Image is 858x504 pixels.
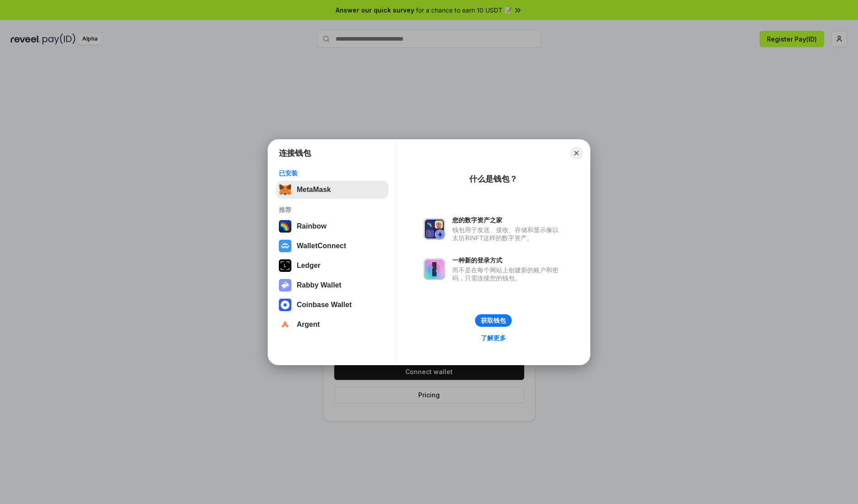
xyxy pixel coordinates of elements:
[297,186,331,194] div: MetaMask
[475,332,511,344] a: 了解更多
[481,317,506,325] div: 获取钱包
[279,240,291,252] img: svg+xml,%3Csvg%20width%3D%2228%22%20height%3D%2228%22%20viewBox%3D%220%200%2028%2028%22%20fill%3D...
[279,279,291,292] img: svg+xml,%3Csvg%20xmlns%3D%22http%3A%2F%2Fwww.w3.org%2F2000%2Fsvg%22%20fill%3D%22none%22%20viewBox...
[297,242,346,250] div: WalletConnect
[452,216,563,224] div: 您的数字资产之家
[279,220,291,233] img: svg+xml,%3Csvg%20width%3D%22120%22%20height%3D%22120%22%20viewBox%3D%220%200%20120%20120%22%20fil...
[452,256,563,264] div: 一种新的登录方式
[481,334,506,342] div: 了解更多
[297,281,341,289] div: Rabby Wallet
[424,218,445,240] img: svg+xml,%3Csvg%20xmlns%3D%22http%3A%2F%2Fwww.w3.org%2F2000%2Fsvg%22%20fill%3D%22none%22%20viewBox...
[424,258,445,280] img: svg+xml,%3Csvg%20xmlns%3D%22http%3A%2F%2Fwww.w3.org%2F2000%2Fsvg%22%20fill%3D%22none%22%20viewBox...
[276,257,388,275] button: Ledger
[279,206,386,214] div: 推荐
[452,226,563,242] div: 钱包用于发送、接收、存储和显示像以太坊和NFT这样的数字资产。
[297,301,352,309] div: Coinbase Wallet
[276,296,388,314] button: Coinbase Wallet
[570,147,583,159] button: Close
[279,259,291,272] img: svg+xml,%3Csvg%20xmlns%3D%22http%3A%2F%2Fwww.w3.org%2F2000%2Fsvg%22%20width%3D%2228%22%20height%3...
[279,169,386,177] div: 已安装
[279,299,291,311] img: svg+xml,%3Csvg%20width%3D%2228%22%20height%3D%2228%22%20viewBox%3D%220%200%2028%2028%22%20fill%3D...
[276,237,388,255] button: WalletConnect
[297,262,320,270] div: Ledger
[297,222,327,230] div: Rainbow
[469,174,517,184] div: 什么是钱包？
[276,276,388,294] button: Rabby Wallet
[279,183,291,196] img: svg+xml,%3Csvg%20fill%3D%22none%22%20height%3D%2233%22%20viewBox%3D%220%200%2035%2033%22%20width%...
[276,181,388,199] button: MetaMask
[297,321,320,329] div: Argent
[279,318,291,331] img: svg+xml,%3Csvg%20width%3D%2228%22%20height%3D%2228%22%20viewBox%3D%220%200%2028%2028%22%20fill%3D...
[475,314,512,327] button: 获取钱包
[279,148,311,158] h1: 连接钱包
[276,316,388,333] button: Argent
[452,266,563,282] div: 而不是在每个网站上创建新的账户和密码，只需连接您的钱包。
[276,217,388,235] button: Rainbow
